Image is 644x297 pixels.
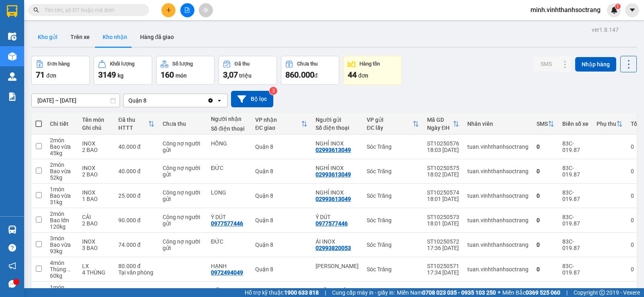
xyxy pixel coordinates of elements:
[316,147,351,153] div: 02993613049
[422,289,496,296] strong: 0708 023 035 - 0935 103 250
[316,140,359,147] div: NGHỈ INOX
[44,6,139,14] input: Tìm tên, số ĐT hoặc mã đơn
[50,260,74,266] div: 4 món
[223,70,238,80] span: 3,07
[367,117,413,123] div: VP gửi
[161,70,174,80] span: 160
[367,266,419,272] div: Sóc Trăng
[50,137,74,143] div: 2 món
[50,174,74,181] div: 52 kg
[231,91,273,107] button: Bộ lọc
[316,189,359,196] div: NGHỈ INOX
[50,168,74,174] div: Bao vừa
[526,289,560,296] strong: 0369 525 060
[118,72,124,79] span: kg
[50,186,74,193] div: 1 món
[211,238,247,245] div: ĐỨC
[211,214,247,220] div: Ý DÚT
[82,171,110,178] div: 2 BAO
[314,72,318,79] span: đ
[358,72,368,79] span: đơn
[82,238,110,245] div: INOX
[180,3,194,17] button: file-add
[592,25,619,34] div: ver 1.8.147
[592,113,627,135] th: Toggle SortBy
[82,140,110,147] div: INOX
[427,196,459,202] div: 18:01 [DATE]
[599,290,605,295] span: copyright
[82,263,110,269] div: LX
[281,56,339,85] button: Chưa thu860.000đ
[8,32,17,41] img: warehouse-icon
[82,117,110,123] div: Tên món
[285,70,314,80] span: 860.000
[211,287,247,294] div: MŨI
[50,248,74,254] div: 93 kg
[82,196,110,202] div: 1 BAO
[118,125,148,131] div: HTTT
[284,289,319,296] strong: 1900 633 818
[50,223,74,230] div: 120 kg
[114,113,159,135] th: Toggle SortBy
[211,189,247,196] div: LONG
[50,242,74,248] div: Bao vừa
[203,7,208,13] span: aim
[235,61,250,67] div: Đã thu
[359,61,380,67] div: Hàng tồn
[427,238,459,245] div: ST10250572
[216,97,223,104] svg: open
[524,5,607,15] span: minh.vinhthanhsoctrang
[199,3,213,17] button: aim
[316,238,359,245] div: ÁI INOX
[316,165,359,171] div: NGHỈ INOX
[211,220,243,227] div: 0977577446
[467,266,528,272] div: tuan.vinhthanhsoctrang
[8,92,17,101] img: solution-icon
[367,193,419,199] div: Sóc Trăng
[363,113,423,135] th: Toggle SortBy
[343,56,402,85] button: Hàng tồn44đơn
[64,27,96,47] button: Trên xe
[427,171,459,178] div: 18:02 [DATE]
[50,193,74,199] div: Bao vừa
[255,266,308,272] div: Quận 8
[427,125,453,131] div: Ngày ĐH
[367,217,419,223] div: Sóc Trăng
[7,5,17,17] img: logo-vxr
[50,217,74,223] div: Bao lớn
[251,113,312,135] th: Toggle SortBy
[82,269,110,276] div: 4 THÙNG
[50,235,74,242] div: 3 món
[537,242,554,248] div: 0
[163,214,203,227] div: Công nợ người gửi
[166,7,171,13] span: plus
[498,291,500,294] span: ⚪️
[8,244,16,252] span: question-circle
[611,6,618,14] img: icon-new-feature
[82,220,110,227] div: 2 BAO
[427,189,459,196] div: ST10250574
[82,125,110,131] div: Ghi chú
[163,238,203,251] div: Công nợ người gửi
[562,238,588,251] div: 83C-019.87
[367,125,413,131] div: ĐC lấy
[31,56,90,85] button: Đơn hàng71đơn
[8,52,17,61] img: warehouse-icon
[255,217,308,223] div: Quận 8
[562,140,588,153] div: 83C-019.87
[537,193,554,199] div: 0
[316,171,351,178] div: 02993613049
[367,242,419,248] div: Sóc Trăng
[316,125,359,131] div: Số điện thoại
[534,57,558,71] button: SMS
[575,57,616,72] button: Nhập hàng
[562,165,588,178] div: 83C-019.87
[537,217,554,223] div: 0
[32,94,120,107] input: Select a date range.
[562,214,588,227] div: 83C-019.87
[128,96,147,104] div: Quận 8
[502,288,560,297] span: Miền Bắc
[147,96,148,104] input: Selected Quận 8.
[163,121,203,127] div: Chưa thu
[467,242,528,248] div: tuan.vinhthanhsoctrang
